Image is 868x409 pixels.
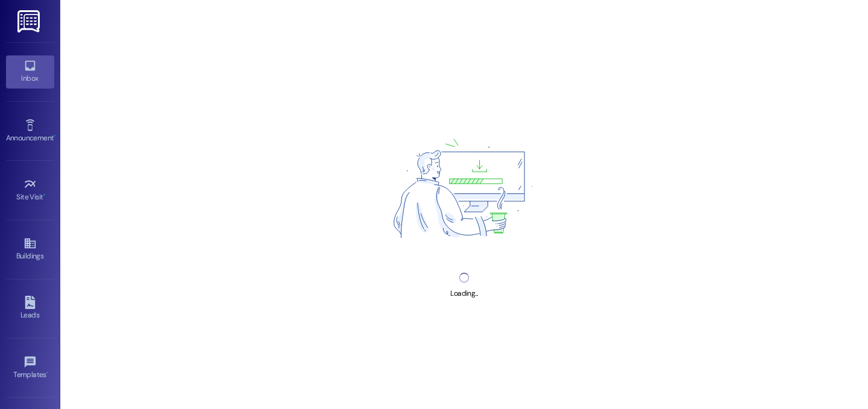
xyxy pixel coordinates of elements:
[450,287,477,300] div: Loading...
[6,233,54,266] a: Buildings
[6,292,54,325] a: Leads
[17,10,42,33] img: ResiDesk Logo
[46,369,48,377] span: •
[6,352,54,384] a: Templates •
[54,132,55,140] span: •
[43,191,45,199] span: •
[6,55,54,88] a: Inbox
[6,174,54,207] a: Site Visit •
